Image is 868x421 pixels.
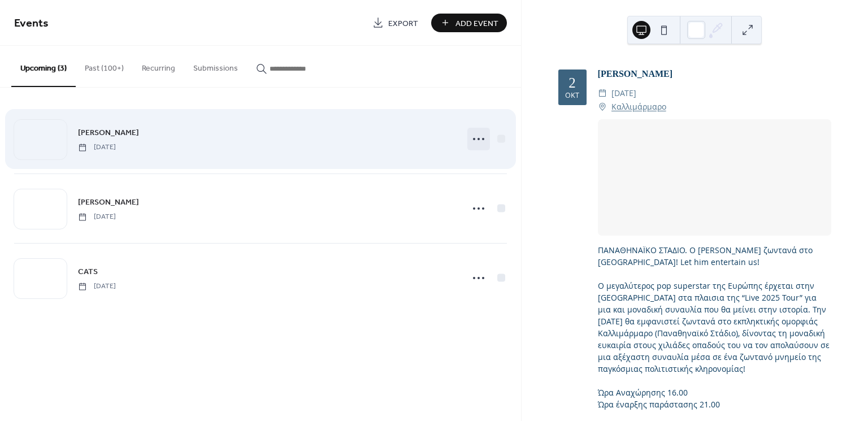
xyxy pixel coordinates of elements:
a: [PERSON_NAME] [78,196,139,209]
span: [PERSON_NAME] [78,127,139,139]
span: [DATE] [78,212,116,222]
div: 2 [568,76,576,90]
span: [DATE] [78,281,116,292]
a: [PERSON_NAME] [78,126,139,139]
div: ​ [598,100,607,114]
div: ​ [598,86,607,100]
span: Events [14,12,49,34]
div: Οκτ [565,92,579,99]
span: Add Event [455,18,498,29]
span: [DATE] [611,86,636,100]
span: [DATE] [78,142,116,153]
button: Add Event [431,14,507,32]
a: CATS [78,265,98,278]
button: Past (100+) [76,46,133,86]
span: CATS [78,266,98,278]
div: [PERSON_NAME] [598,67,831,81]
button: Submissions [184,46,247,86]
span: [PERSON_NAME] [78,197,139,209]
span: Export [388,18,418,29]
a: Export [364,14,427,32]
button: Upcoming (3) [11,46,76,87]
button: Recurring [133,46,184,86]
a: Καλλιμάρμαρο [611,100,666,114]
